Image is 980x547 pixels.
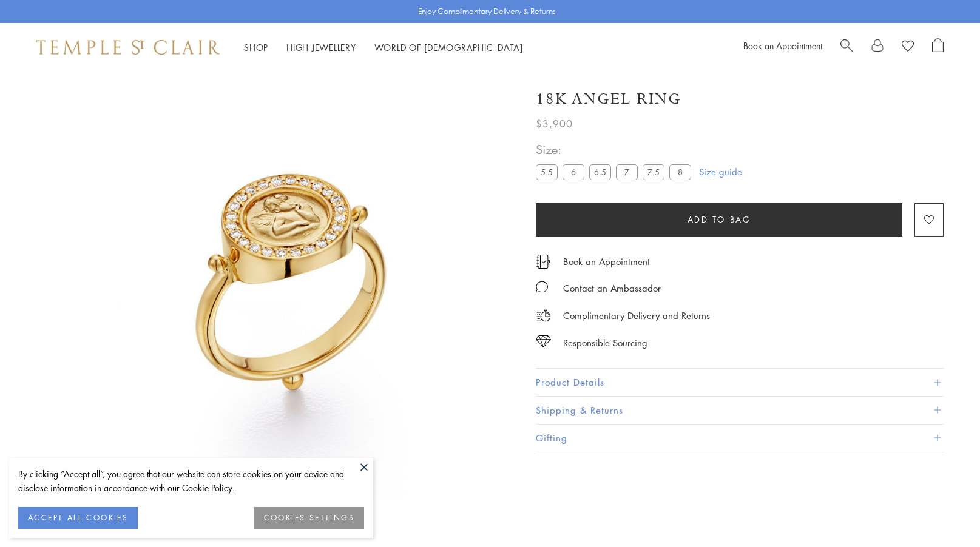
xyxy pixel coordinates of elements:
[536,281,548,293] img: MessageIcon-01_2.svg
[418,5,556,18] p: Enjoy Complimentary Delivery & Returns
[919,490,968,535] iframe: Gorgias live chat messenger
[563,164,584,180] label: 6
[589,164,611,180] label: 6.5
[536,255,550,269] img: icon_appointment.svg
[563,308,710,323] p: Complimentary Delivery and Returns
[536,116,573,132] span: $3,900
[563,281,661,296] div: Contact an Ambassador
[374,41,523,53] a: World of [DEMOGRAPHIC_DATA]World of [DEMOGRAPHIC_DATA]
[18,467,364,495] div: By clicking “Accept all”, you agree that our website can store cookies on your device and disclos...
[563,335,647,351] div: Responsible Sourcing
[536,89,681,110] h1: 18K Angel Ring
[536,369,944,396] button: Product Details
[244,40,523,55] nav: Main navigation
[536,203,902,237] button: Add to bag
[902,38,914,56] a: View Wishlist
[563,255,650,268] a: Book an Appointment
[18,507,138,529] button: ACCEPT ALL COOKIES
[932,38,944,56] a: Open Shopping Bag
[536,139,696,159] span: Size:
[254,507,364,529] button: COOKIES SETTINGS
[669,164,691,180] label: 8
[536,308,551,323] img: icon_delivery.svg
[36,40,220,55] img: Temple St. Clair
[840,38,853,56] a: Search
[743,39,822,52] a: Book an Appointment
[286,41,356,53] a: High JewelleryHigh Jewellery
[643,164,664,180] label: 7.5
[536,164,558,180] label: 5.5
[79,72,507,499] img: AR8-PAVE
[536,335,551,347] img: icon_sourcing.svg
[244,41,268,53] a: ShopShop
[688,213,751,226] span: Add to bag
[699,166,742,178] a: Size guide
[616,164,638,180] label: 7
[536,397,944,424] button: Shipping & Returns
[536,425,944,452] button: Gifting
